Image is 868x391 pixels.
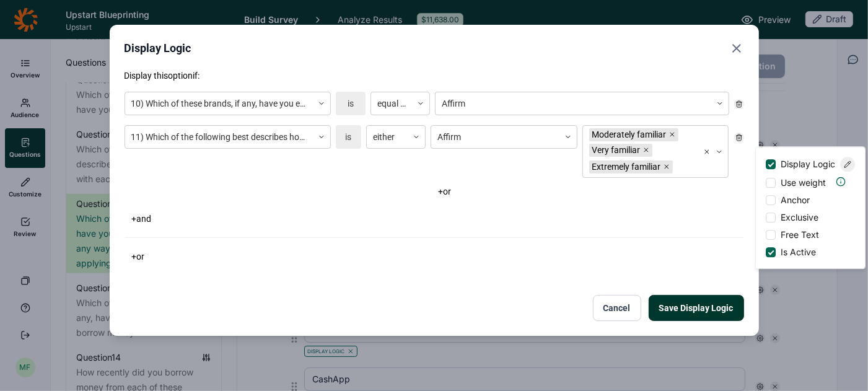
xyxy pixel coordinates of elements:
[125,248,152,265] button: +or
[642,144,652,157] div: Remove Very familiar
[734,99,744,109] div: Remove
[669,128,678,141] div: Remove Moderately familiar
[593,295,641,321] button: Cancel
[663,160,673,174] div: Remove Extremely familiar
[729,40,744,57] button: Close
[589,160,663,174] div: Extremely familiar
[125,69,744,82] p: Display this option if:
[734,133,744,143] div: Remove
[125,210,159,227] button: +and
[336,92,366,115] div: is
[336,125,361,149] div: is
[589,128,669,141] div: Moderately familiar
[589,144,642,157] div: Very familiar
[125,40,191,57] h2: Display Logic
[431,183,458,200] button: +or
[649,295,744,321] button: Save Display Logic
